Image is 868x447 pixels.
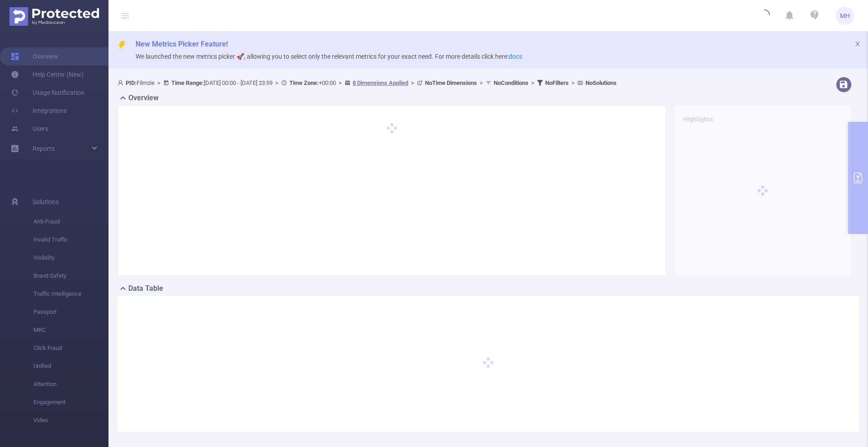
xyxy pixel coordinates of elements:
span: Filmzie [DATE] 00:00 - [DATE] 23:59 +00:00 [118,79,617,86]
span: > [155,79,163,86]
b: PID: [126,79,137,86]
span: Visibility [33,249,108,267]
a: docs [509,53,522,60]
a: Integrations [11,102,67,120]
span: > [408,79,417,86]
i: icon: close [854,41,861,47]
span: > [273,79,281,86]
span: Unified [33,357,108,375]
span: We launched the new metrics picker 🚀, allowing you to select only the relevant metrics for your e... [136,53,522,60]
a: Reports [33,140,55,158]
span: Anti-Fraud [33,213,108,231]
span: Attention [33,375,108,393]
span: > [569,79,577,86]
span: Traffic Intelligence [33,285,108,303]
h2: Overview [128,93,159,103]
span: MRC [33,321,108,339]
span: Video [33,411,108,429]
u: 8 Dimensions Applied [353,79,408,86]
span: MH [840,7,850,25]
i: icon: thunderbolt [118,41,127,50]
span: > [477,79,486,86]
span: Reports [33,145,55,152]
i: icon: user [118,80,126,86]
img: Protected Media [9,7,99,26]
h2: Data Table [128,283,163,294]
b: No Conditions [494,79,528,86]
b: Time Range: [171,79,204,86]
b: No Time Dimensions [425,79,477,86]
span: New Metrics Picker Feature! [136,40,228,48]
span: > [528,79,537,86]
span: Solutions [33,193,59,211]
b: No Filters [545,79,569,86]
a: Usage Notification [11,84,85,102]
button: icon: close [854,39,861,49]
a: Overview [11,47,58,65]
span: Invalid Traffic [33,231,108,249]
span: Click Fraud [33,339,108,357]
b: No Solutions [585,79,617,86]
i: icon: loading [759,9,770,22]
span: > [336,79,344,86]
a: Help Center (New) [11,65,84,84]
span: Passport [33,303,108,321]
a: Users [11,120,48,138]
span: Brand Safety [33,267,108,285]
span: Engagement [33,393,108,411]
b: Time Zone: [289,79,319,86]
